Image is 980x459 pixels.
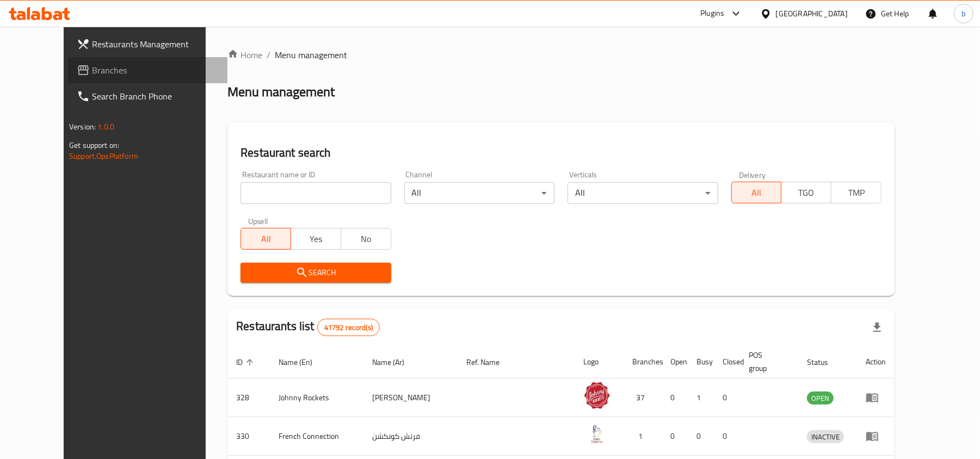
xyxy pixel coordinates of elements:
[807,392,834,405] div: OPEN
[857,345,895,379] th: Action
[69,138,119,152] span: Get support on:
[68,83,227,109] a: Search Branch Phone
[241,263,391,283] button: Search
[68,31,227,57] a: Restaurants Management
[295,231,337,247] span: Yes
[92,64,219,77] span: Branches
[866,430,886,443] div: Menu
[249,266,382,280] span: Search
[714,379,740,417] td: 0
[662,379,688,417] td: 0
[866,391,886,404] div: Menu
[341,228,391,250] button: No
[248,217,268,225] label: Upsell
[624,417,662,456] td: 1
[624,379,662,417] td: 37
[363,417,458,456] td: فرنش كونكشن
[807,356,842,369] span: Status
[270,417,363,456] td: French Connection
[714,417,740,456] td: 0
[291,228,341,250] button: Yes
[583,382,611,409] img: Johnny Rockets
[97,120,114,134] span: 1.0.0
[467,356,514,369] span: Ref. Name
[736,185,778,201] span: All
[69,149,138,163] a: Support.OpsPlatform
[583,420,611,448] img: French Connection
[749,349,785,375] span: POS group
[279,356,326,369] span: Name (En)
[92,90,219,103] span: Search Branch Phone
[807,431,844,443] span: INACTIVE
[731,182,782,203] button: All
[714,345,740,379] th: Closed
[961,8,965,20] span: b
[267,48,270,61] li: /
[776,8,848,20] div: [GEOGRAPHIC_DATA]
[241,182,391,204] input: Search for restaurant name or ID..
[688,379,714,417] td: 1
[236,318,380,336] h2: Restaurants list
[227,48,262,61] a: Home
[568,182,718,204] div: All
[245,231,287,247] span: All
[270,379,363,417] td: Johnny Rockets
[92,38,219,51] span: Restaurants Management
[69,120,96,134] span: Version:
[227,379,270,417] td: 328
[275,48,347,61] span: Menu management
[404,182,554,204] div: All
[227,417,270,456] td: 330
[317,319,380,336] div: Total records count
[807,392,834,405] span: OPEN
[739,171,766,178] label: Delivery
[662,417,688,456] td: 0
[241,228,291,250] button: All
[836,185,877,201] span: TMP
[688,345,714,379] th: Busy
[346,231,387,247] span: No
[575,345,624,379] th: Logo
[318,322,379,333] span: 41792 record(s)
[700,7,724,20] div: Plugins
[227,48,895,61] nav: breadcrumb
[662,345,688,379] th: Open
[624,345,662,379] th: Branches
[241,145,882,161] h2: Restaurant search
[781,182,831,203] button: TGO
[831,182,882,203] button: TMP
[227,83,335,101] h2: Menu management
[688,417,714,456] td: 0
[68,57,227,83] a: Branches
[786,185,827,201] span: TGO
[363,379,458,417] td: [PERSON_NAME]
[236,356,257,369] span: ID
[372,356,418,369] span: Name (Ar)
